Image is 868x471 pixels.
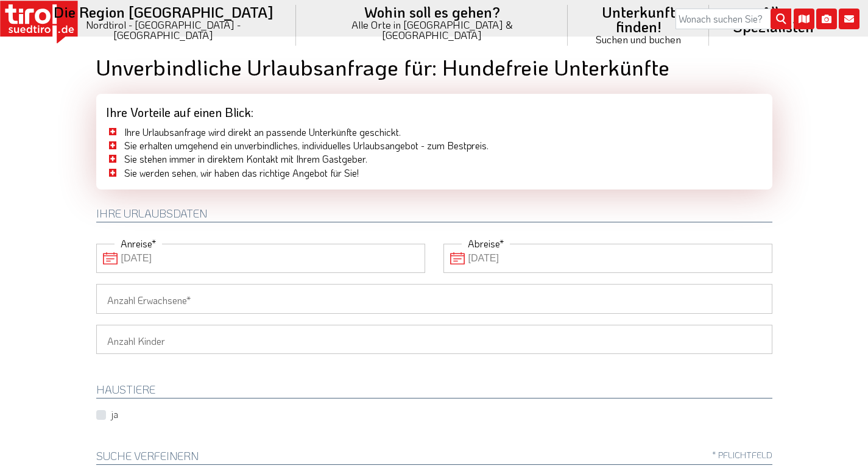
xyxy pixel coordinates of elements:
li: Sie stehen immer in direktem Kontakt mit Ihrem Gastgeber. [106,152,763,166]
i: Fotogalerie [816,9,837,29]
label: ja [111,408,118,421]
h1: Unverbindliche Urlaubsanfrage für: Hundefreie Unterkünfte [96,55,772,79]
li: Sie erhalten umgehend ein unverbindliches, individuelles Urlaubsangebot - zum Bestpreis. [106,139,763,152]
div: Ihre Vorteile auf einen Blick: [96,94,772,126]
small: Suchen und buchen [582,34,694,44]
input: Wonach suchen Sie? [676,9,791,29]
small: Nordtirol - [GEOGRAPHIC_DATA] - [GEOGRAPHIC_DATA] [45,19,281,40]
h2: Ihre Urlaubsdaten [96,208,772,222]
li: Sie werden sehen, wir haben das richtige Angebot für Sie! [106,166,763,180]
i: Kontakt [839,9,859,29]
i: Karte öffnen [794,9,814,29]
span: * Pflichtfeld [712,450,772,459]
h2: HAUSTIERE [96,384,772,398]
small: Alle Orte in [GEOGRAPHIC_DATA] & [GEOGRAPHIC_DATA] [311,19,553,40]
li: Ihre Urlaubsanfrage wird direkt an passende Unterkünfte geschickt. [106,126,763,139]
h2: Suche verfeinern [96,450,772,465]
